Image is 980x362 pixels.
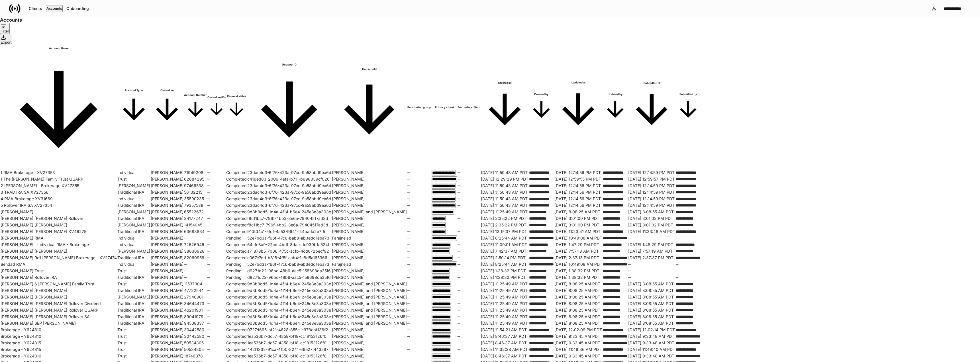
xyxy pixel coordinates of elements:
td: 3 TRAD IRA SA XV27356 [1,189,117,195]
h6: — [407,248,431,254]
td: Completed [226,215,247,221]
span: Account Number [184,92,207,122]
h6: Account Type [117,87,150,93]
p: [PERSON_NAME] [332,216,407,221]
td: Allyssa Blalock [1,209,117,215]
p: [DATE] 12:14:59 PM PDT [628,189,675,195]
p: [DATE] 8:25:44 AM PDT [481,235,528,241]
p: [PERSON_NAME] [332,196,407,202]
h6: — [407,183,431,189]
td: 436679bd-fbc6-4f7a-889e-385d6e034a4f [432,255,457,261]
td: 2025-09-03T14:42:37.889Z [481,248,528,254]
p: [DATE] 8:25:44 AM PDT [481,261,528,267]
td: Schwab [151,169,183,175]
td: 71949208 [184,169,207,175]
div: Onboarding [66,6,89,11]
h6: — [407,229,431,234]
h6: Submitted by [676,91,701,97]
h6: — [676,235,701,241]
h6: — [407,203,431,208]
td: 2025-08-25T20:48:29.163Z [628,242,675,248]
td: 56132215 [184,189,207,195]
td: 2025-09-11T22:01:02.479Z [628,215,675,221]
p: [DATE] 11:50:43 AM PDT [481,203,528,208]
p: [PERSON_NAME] [332,242,407,248]
h6: — [407,170,431,175]
p: [DATE] 11:23:41 AM PDT [554,229,602,234]
p: [DATE] 7:42:37 AM PDT [481,248,528,254]
td: Completed [226,183,247,189]
p: [DATE] 3:01:00 PM PDT [554,222,602,228]
h6: Custodian IDs [207,95,226,100]
td: 98d90212-da4f-4f37-9d61-d91889ed64cc [432,209,457,215]
td: 2025-09-11T21:35:22.198Z [481,215,528,221]
button: Onboarding [63,4,93,13]
td: 9d3b8dd5-1d4a-4f14-b6e4-245e8e3a303e [247,209,331,215]
td: 2025-09-04T18:50:43.585Z [481,183,528,189]
td: 72626946 [184,242,207,248]
button: Clients [25,4,46,13]
h6: Updated at [554,80,602,85]
h6: — [207,209,226,215]
h6: — [184,235,207,241]
h6: — [184,261,207,267]
p: [PERSON_NAME] [332,255,407,261]
td: Schwab [151,261,183,267]
td: 64cfe8a9-22cd-4bdf-8dae-dc930b1a524f [247,242,331,248]
td: 2 ROTH IRA - Brokerage XV27355 [1,183,117,189]
td: 2025-08-16T19:15:37.464Z [481,228,528,234]
h6: Household [332,66,407,72]
div: Filter [1,29,9,33]
td: 62684295 [184,176,207,182]
h6: — [458,222,480,228]
h6: Primary client [432,105,457,110]
td: Completed [226,169,247,175]
p: [DATE] 12:14:56 PM PDT [554,183,602,189]
h6: — [207,229,226,234]
p: [DATE] 3:01:02 PM PDT [628,216,675,221]
td: Pending [226,235,247,241]
td: Pending [226,261,247,267]
td: 23dac4d3-6f76-423a-97cc-9a58abd9ea6d [247,169,331,175]
div: Clients [29,6,42,11]
td: 23dac4d3-6f76-423a-97cc-9a58abd9ea6d [247,196,331,202]
h6: — [458,261,480,267]
h6: Secondary client [458,105,480,110]
td: Austin J. Karpf Roth IRA [1,248,117,254]
td: 2025-08-17T18:25:49.031Z [481,209,528,215]
td: Completed [226,202,247,208]
p: [DATE] 12:59:57 PM PDT [628,176,675,182]
td: Roth IRA [117,209,150,215]
td: 82060956 [184,255,207,261]
td: Schwab [151,242,183,248]
div: Accounts [46,6,62,11]
td: 910f04c1-5fdf-4a53-9641-f44bada2e7f5 [247,228,331,234]
td: 2025-09-04T19:14:56.884Z [554,202,602,208]
h6: — [458,203,480,208]
td: f8c11bc7-796f-4bb2-8e6a-79404517ad3d [247,215,331,221]
h6: — [458,235,480,241]
p: [DATE] 1:47:29 PM PDT [554,242,602,248]
td: 2025-09-11T21:35:22.199Z [481,222,528,228]
td: a71878b5-7006-475c-acfb-4cd072becf92 [247,248,331,254]
h6: — [407,209,431,215]
h6: — [458,242,480,248]
h6: — [407,242,431,248]
h6: — [207,248,226,254]
td: 1e599746-e9c3-46eb-b518-9836159701f9 [432,242,457,248]
td: Completed [226,176,247,182]
td: 2025-09-04T19:59:57.947Z [628,176,675,182]
td: Schwab [151,228,183,234]
h6: — [458,209,480,215]
td: 2025-09-04T19:14:59.054Z [628,169,675,175]
td: Amy Edgar Ira Rollover [1,215,117,221]
td: e067c7dd-b818-4f5f-aab4-1c8d5a165366 [247,255,331,261]
span: Submitted by [676,91,701,123]
td: b29195cc-79eb-4db7-b395-8a045f561af3 [432,183,457,189]
h6: — [676,261,701,267]
td: 2025-09-11T22:01:00.565Z [554,222,602,228]
td: Schwab [151,235,183,241]
td: f8c11bc7-796f-4bb2-8e6a-79404517ad3d [247,222,331,228]
h6: Account Name [1,46,117,51]
td: 35890235 [184,196,207,202]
